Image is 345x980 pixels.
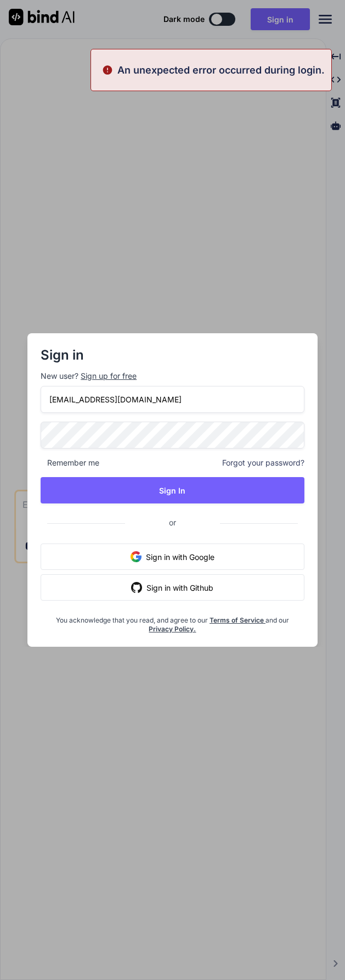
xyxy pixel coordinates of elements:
img: google [131,551,142,562]
div: You acknowledge that you read, and agree to our and our [52,609,293,634]
span: Forgot your password? [222,457,304,468]
button: Sign In [41,477,304,503]
img: alert [102,63,113,77]
span: or [125,509,220,536]
input: Login or Email [41,386,304,413]
a: Privacy Policy. [149,625,196,633]
a: Terms of Service [210,616,265,624]
img: github [131,582,142,593]
button: Sign in with Google [41,544,304,570]
p: An unexpected error occurred during login. [117,63,325,77]
div: Sign up for free [81,371,137,382]
button: Sign in with Github [41,574,304,601]
h2: Sign in [41,346,304,364]
span: Remember me [41,457,99,468]
p: New user? [41,371,304,386]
